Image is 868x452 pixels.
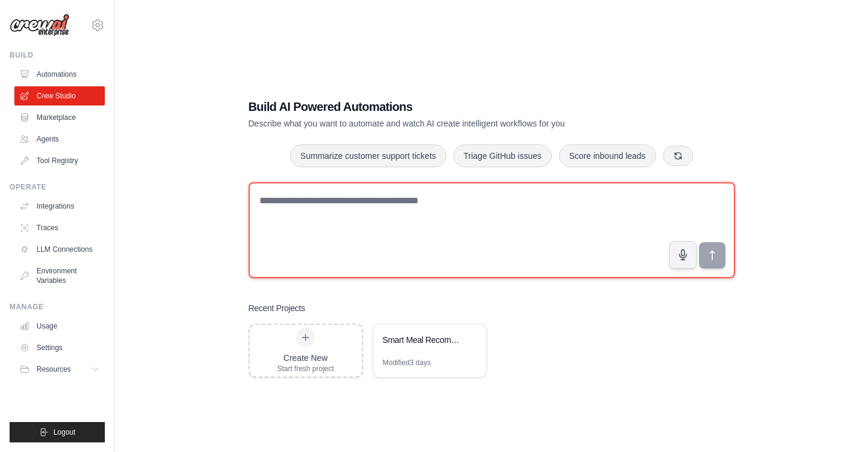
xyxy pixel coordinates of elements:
span: Resources [37,364,71,374]
div: Operate [10,182,105,192]
button: Summarize customer support tickets [290,144,446,167]
a: LLM Connections [14,240,105,259]
a: Traces [14,218,105,237]
a: Integrations [14,197,105,216]
a: Usage [14,317,105,336]
iframe: Chat Widget [808,394,868,452]
div: Smart Meal Recommendation System [383,334,465,346]
button: Resources [14,360,105,379]
h3: Recent Projects [249,302,306,314]
a: Tool Registry [14,151,105,170]
button: Click to speak your automation idea [669,241,697,269]
button: Triage GitHub issues [453,144,552,167]
p: Describe what you want to automate and watch AI create intelligent workflows for you [249,117,651,129]
span: Logout [53,427,75,437]
a: Crew Studio [14,86,105,106]
div: Manage [10,302,105,312]
div: Start fresh project [277,364,334,373]
button: Score inbound leads [559,144,656,167]
div: Build [10,50,105,60]
h1: Build AI Powered Automations [249,98,651,115]
a: Environment Variables [14,261,105,290]
a: Marketplace [14,108,105,127]
button: Logout [10,422,105,442]
button: Get new suggestions [663,146,693,166]
a: Automations [14,65,105,84]
div: Create New [277,352,334,364]
img: Logo [10,14,69,37]
div: Modified 3 days [383,358,431,367]
a: Agents [14,129,105,149]
a: Settings [14,338,105,357]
